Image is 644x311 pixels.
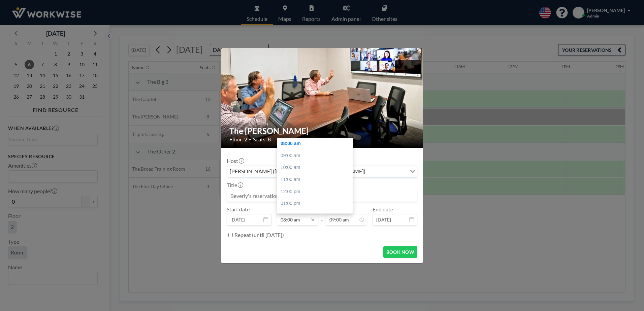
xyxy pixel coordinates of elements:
div: 12:00 pm [277,186,356,198]
div: 08:00 am [277,138,356,150]
span: Seats: 8 [253,136,271,143]
span: Floor: 2 [229,136,247,143]
label: Title [227,182,243,188]
label: Repeat (until [DATE]) [234,232,284,238]
div: 10:00 am [277,162,356,174]
input: Beverly's reservation [227,190,417,202]
div: 09:00 am [277,150,356,162]
label: Start date [227,206,250,213]
span: - [321,208,323,223]
div: 01:00 pm [277,198,356,210]
div: 11:00 am [277,174,356,186]
img: 537.jpg [221,22,423,174]
input: Search for option [367,167,406,176]
button: BOOK NOW [383,246,417,258]
span: • [249,137,251,142]
label: End date [373,206,393,213]
span: [PERSON_NAME] ([EMAIL_ADDRESS][DOMAIN_NAME]) [228,167,367,176]
div: 02:00 pm [277,210,356,222]
label: Host [227,158,244,164]
div: Search for option [227,166,417,177]
h2: The [PERSON_NAME] [229,126,415,136]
